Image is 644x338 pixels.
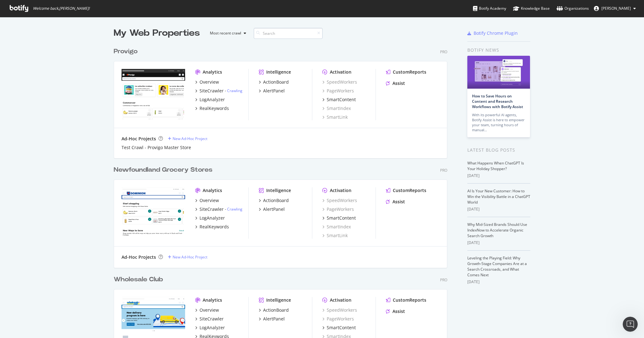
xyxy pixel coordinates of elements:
a: RealKeywords [195,105,229,112]
a: New Ad-Hoc Project [168,136,207,141]
div: Organizations [557,5,589,12]
a: CustomReports [386,187,426,194]
a: Test Crawl - Provigo Master Store [122,144,191,151]
a: PageWorkers [322,206,354,212]
div: Intelligence [266,187,291,194]
div: Latest Blog Posts [467,147,530,153]
div: Ad-Hoc Projects [122,136,156,142]
a: Why Mid-Sized Brands Should Use IndexNow to Accelerate Organic Search Growth [467,222,527,238]
div: CustomReports [393,297,426,303]
div: SmartContent [327,96,356,103]
a: Overview [195,197,219,204]
div: LogAnalyzer [200,325,225,331]
a: What Happens When ChatGPT Is Your Holiday Shopper? [467,160,524,171]
a: How to Save Hours on Content and Research Workflows with Botify Assist [472,93,523,109]
a: ActionBoard [259,197,289,204]
div: CustomReports [393,187,426,194]
div: CustomReports [393,69,426,75]
div: [DATE] [467,279,530,285]
div: SiteCrawler [200,206,224,212]
a: Newfoundland Grocery Stores [114,165,215,174]
div: AlertPanel [263,316,285,322]
div: Provigo [114,47,138,56]
div: New Ad-Hoc Project [173,136,207,141]
a: SmartIndex [322,105,351,112]
a: ActionBoard [259,307,289,313]
img: How to Save Hours on Content and Research Workflows with Botify Assist [467,56,530,89]
img: https://www.newfoundlandgrocerystores.ca/ [122,187,185,238]
div: Assist [392,80,405,86]
a: SmartContent [322,215,356,221]
div: LogAnalyzer [200,215,225,221]
a: Crawling [227,88,242,93]
div: Pro [440,277,447,283]
a: Overview [195,79,219,85]
div: Botify news [467,47,530,54]
img: https://www.provigo.ca/ [122,69,185,120]
a: SmartContent [322,96,356,103]
button: [PERSON_NAME] [589,3,641,13]
div: My Web Properties [114,27,200,39]
div: Pro [440,168,447,173]
a: LogAnalyzer [195,215,225,221]
div: ActionBoard [263,307,289,313]
a: SiteCrawler- Crawling [195,206,242,212]
div: Activation [330,69,351,75]
a: Wholesale Club [114,275,165,284]
a: RealKeywords [195,224,229,230]
a: SpeedWorkers [322,79,357,85]
div: Most recent crawl [210,31,241,35]
div: Analytics [203,187,222,194]
a: SmartContent [322,325,356,331]
div: Overview [200,307,219,313]
a: Overview [195,307,219,313]
div: SiteCrawler [200,316,224,322]
div: SmartLink [322,232,348,239]
a: SpeedWorkers [322,197,357,204]
a: New Ad-Hoc Project [168,254,207,260]
div: ActionBoard [263,197,289,204]
div: [DATE] [467,206,530,212]
span: Welcome back, [PERSON_NAME] ! [33,6,90,11]
div: Analytics [203,297,222,303]
a: Leveling the Playing Field: Why Growth-Stage Companies Are at a Search Crossroads, and What Comes... [467,255,527,278]
a: ActionBoard [259,79,289,85]
div: Intelligence [266,297,291,303]
a: PageWorkers [322,316,354,322]
a: SiteCrawler [195,316,224,322]
a: Crawling [227,206,242,212]
div: Pro [440,49,447,55]
div: Assist [392,308,405,315]
div: Knowledge Base [513,5,550,12]
div: Newfoundland Grocery Stores [114,165,212,174]
div: RealKeywords [200,105,229,112]
div: [DATE] [467,240,530,246]
a: Provigo [114,47,140,56]
a: SmartLink [322,114,348,120]
a: AlertPanel [259,88,285,94]
div: New Ad-Hoc Project [173,254,207,260]
div: SpeedWorkers [322,307,357,313]
div: Intelligence [266,69,291,75]
div: SmartContent [327,215,356,221]
a: Assist [386,199,405,205]
div: Overview [200,197,219,204]
div: ActionBoard [263,79,289,85]
div: - [225,88,242,93]
a: Assist [386,80,405,86]
button: Most recent crawl [205,28,249,38]
a: LogAnalyzer [195,96,225,103]
div: AlertPanel [263,88,285,94]
a: PageWorkers [322,88,354,94]
div: Activation [330,297,351,303]
a: SiteCrawler- Crawling [195,88,242,94]
div: SmartIndex [322,224,351,230]
div: With its powerful AI agents, Botify Assist is here to empower your team, turning hours of manual… [472,112,525,133]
